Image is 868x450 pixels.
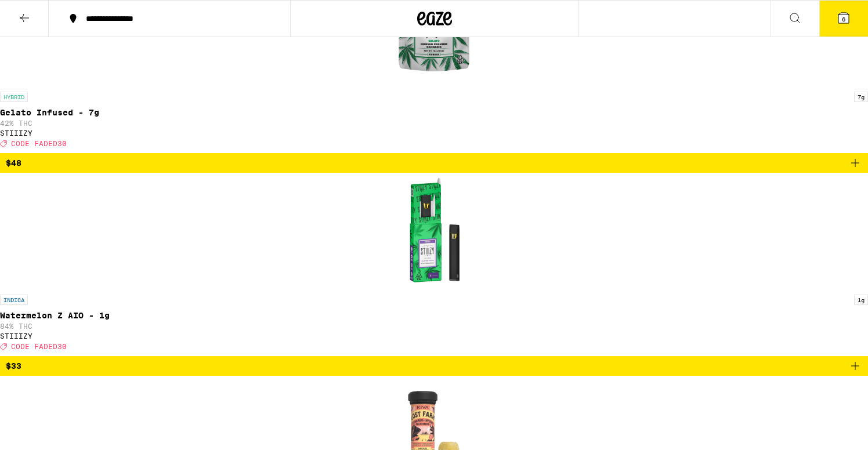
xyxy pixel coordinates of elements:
p: 1g [854,295,868,305]
span: CODE FADED30 [11,343,67,350]
span: $48 [6,158,21,168]
button: 6 [819,1,868,37]
img: STIIIZY - Watermelon Z AIO - 1g [376,173,492,289]
span: CODE FADED30 [11,140,67,147]
p: 7g [854,92,868,102]
span: $33 [6,361,21,371]
span: 6 [842,16,845,23]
